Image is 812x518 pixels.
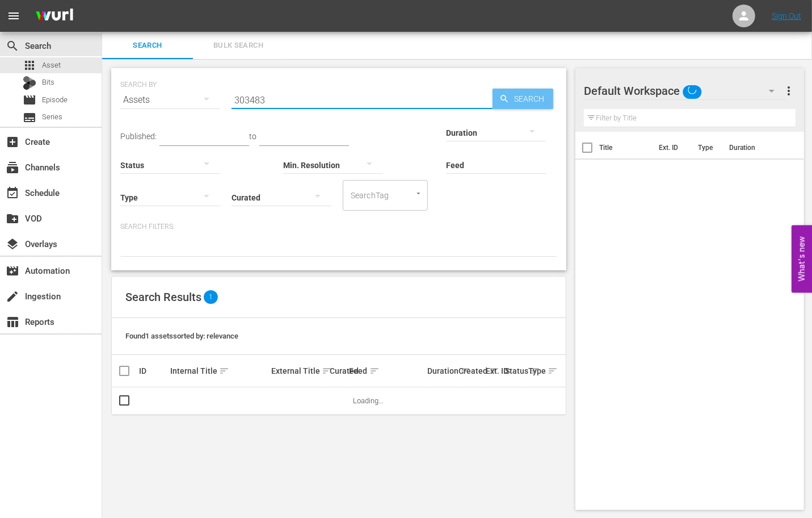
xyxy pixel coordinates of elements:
span: Asset [42,60,61,71]
button: more_vert [782,77,796,105]
span: Series [42,111,62,123]
button: Open [413,188,424,199]
span: Automation [6,264,19,278]
span: Episode [42,94,68,106]
span: Bits [42,77,54,88]
div: Type [528,364,540,378]
th: Duration [722,132,790,164]
span: Published: [120,132,157,141]
div: Status [505,364,525,378]
div: Bits [23,76,36,90]
span: Asset [23,59,36,72]
th: Type [691,132,722,164]
span: sort [369,366,380,376]
div: Curated [330,366,346,375]
div: Feed [350,364,424,378]
span: sort [322,366,332,376]
button: Search [493,89,553,109]
span: Episode [23,93,36,107]
div: Internal Title [170,364,268,378]
span: Ingestion [6,290,19,303]
span: VOD [6,212,19,225]
span: Create [6,135,19,149]
span: 1 [204,290,218,304]
img: ans4CAIJ8jUAAAAAAAAAAAAAAAAAAAAAAAAgQb4GAAAAAAAAAAAAAAAAAAAAAAAAJMjXAAAAAAAAAAAAAAAAAAAAAAAAgAT5G... [27,3,82,30]
span: Search [6,39,19,53]
span: Search [109,39,186,52]
span: Schedule [6,186,19,200]
span: menu [7,9,20,23]
span: Reports [6,315,19,329]
th: Ext. ID [652,132,692,164]
span: Series [23,111,36,124]
span: Search [510,89,553,109]
span: to [249,132,256,141]
span: Search Results [125,290,201,304]
span: Overlays [6,237,19,251]
span: Bulk Search [200,39,277,52]
span: Channels [6,161,19,174]
a: Sign Out [772,11,801,20]
button: Open Feedback Widget [792,225,812,293]
div: Ext. ID [486,366,502,375]
div: Default Workspace [584,75,786,107]
div: Duration [427,364,455,378]
p: Search Filters: [120,222,557,232]
span: Found 1 assets sorted by: relevance [125,332,238,340]
th: Title [599,132,652,164]
span: Loading... [353,396,384,405]
span: sort [219,366,229,376]
div: External Title [271,364,326,378]
div: Assets [120,84,220,116]
div: Created [458,364,482,378]
div: ID [139,366,167,375]
span: more_vert [782,84,796,98]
